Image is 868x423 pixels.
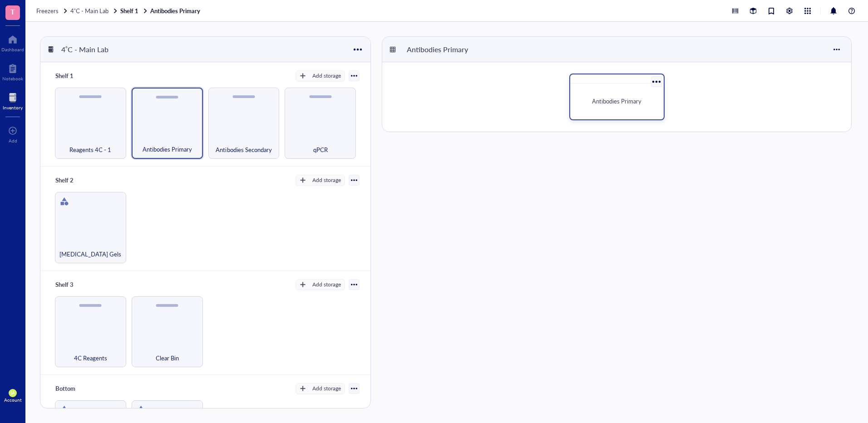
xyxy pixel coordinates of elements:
[3,90,23,110] a: Inventory
[2,61,23,81] a: Notebook
[51,278,106,291] div: Shelf 3
[296,279,345,290] button: Add storage
[9,138,17,143] div: Add
[216,145,271,155] span: Antibodies Secondary
[312,384,341,393] div: Add storage
[296,383,345,394] button: Add storage
[57,42,113,57] div: 4˚C - Main Lab
[143,144,192,154] span: Antibodies Primary
[51,382,106,395] div: Bottom
[3,105,23,110] div: Inventory
[51,174,106,187] div: Shelf 2
[312,72,341,80] div: Add storage
[1,32,24,52] a: Dashboard
[296,70,345,81] button: Add storage
[2,76,23,81] div: Notebook
[1,47,24,52] div: Dashboard
[70,7,118,15] a: 4˚C - Main Lab
[59,249,121,259] span: [MEDICAL_DATA] Gels
[36,7,69,15] a: Freezers
[36,6,59,15] span: Freezers
[4,397,22,403] div: Account
[10,6,15,17] span: T
[156,353,179,363] span: Clear Bin
[312,280,341,289] div: Add storage
[592,97,641,105] span: Antibodies Primary
[312,176,341,184] div: Add storage
[296,175,345,186] button: Add storage
[120,7,202,15] a: Shelf 1Antibodies Primary
[69,145,111,155] span: Reagents 4C - 1
[313,145,328,155] span: qPCR
[70,6,108,15] span: 4˚C - Main Lab
[10,391,15,395] span: SA
[403,42,472,57] div: Antibodies Primary
[51,69,106,82] div: Shelf 1
[74,353,107,363] span: 4C Reagents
